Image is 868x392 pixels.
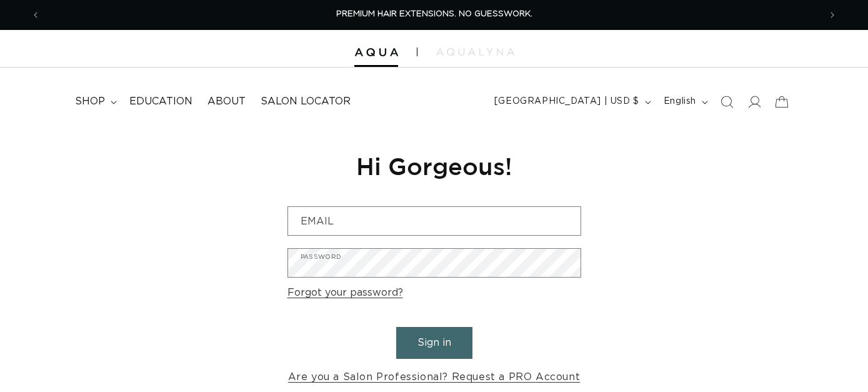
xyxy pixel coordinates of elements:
a: Education [122,88,200,116]
input: Email [288,207,581,235]
span: About [207,95,246,108]
a: About [200,88,253,116]
h1: Hi Gorgeous! [287,151,581,181]
span: Salon Locator [261,95,351,108]
a: Forgot your password? [287,284,403,302]
button: English [656,90,713,114]
button: [GEOGRAPHIC_DATA] | USD $ [487,90,656,114]
a: Salon Locator [253,88,358,116]
button: Sign in [396,327,472,359]
summary: Search [713,88,741,116]
img: aqualyna.com [436,48,514,56]
img: Aqua Hair Extensions [354,48,398,57]
summary: shop [67,88,122,116]
span: PREMIUM HAIR EXTENSIONS. NO GUESSWORK. [336,10,532,18]
span: shop [75,95,105,108]
span: [GEOGRAPHIC_DATA] | USD $ [494,95,639,108]
span: English [664,95,696,108]
button: Next announcement [819,3,846,27]
span: Education [129,95,192,108]
button: Previous announcement [22,3,49,27]
a: Are you a Salon Professional? Request a PRO Account [288,368,581,386]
